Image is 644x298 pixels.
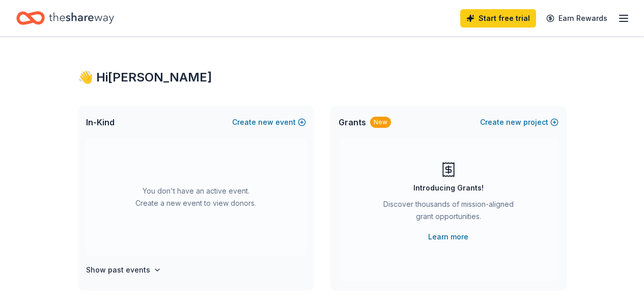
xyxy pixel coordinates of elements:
[16,6,114,30] a: Home
[370,117,391,128] div: New
[86,264,150,276] h4: Show past events
[339,116,366,128] span: Grants
[540,9,613,28] a: Earn Rewards
[506,116,521,128] span: new
[428,231,468,243] a: Learn more
[480,116,558,128] button: Createnewproject
[460,9,536,28] a: Start free trial
[86,264,161,276] button: Show past events
[86,139,306,256] div: You don't have an active event. Create a new event to view donors.
[379,198,518,227] div: Discover thousands of mission-aligned grant opportunities.
[86,116,115,128] span: In-Kind
[258,116,273,128] span: new
[413,182,484,194] div: Introducing Grants!
[232,116,306,128] button: Createnewevent
[78,69,567,86] div: 👋 Hi [PERSON_NAME]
